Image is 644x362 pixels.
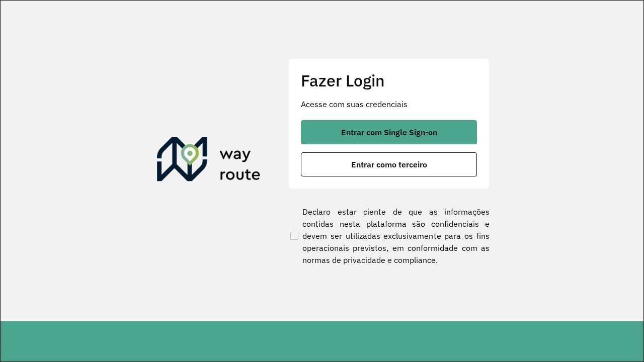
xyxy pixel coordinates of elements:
img: Roteirizador AmbevTech [157,137,261,185]
span: Entrar como terceiro [351,160,427,168]
label: Declaro estar ciente de que as informações contidas nesta plataforma são confidenciais e devem se... [288,206,490,266]
p: Acesse com suas credenciais [301,98,477,110]
span: Entrar com Single Sign-on [341,128,437,136]
h2: Fazer Login [301,71,477,90]
button: button [301,120,477,144]
button: button [301,152,477,176]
